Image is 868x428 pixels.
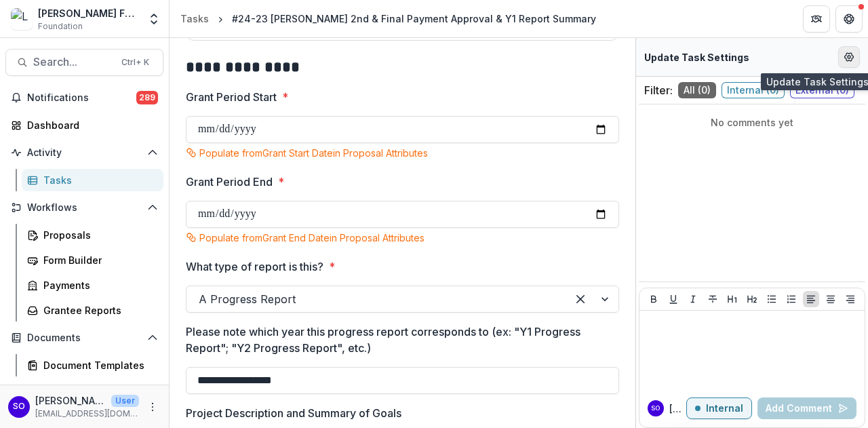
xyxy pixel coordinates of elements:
div: Grantee Reports [43,303,153,317]
div: [PERSON_NAME] Fund for the Blind [38,6,139,20]
p: What type of report is this? [186,258,323,275]
p: Grant Period Start [186,89,277,105]
button: Open Workflows [5,197,163,218]
button: Align Left [803,291,819,307]
span: 289 [136,91,158,104]
a: Document Templates [22,354,163,376]
div: Dashboard [27,118,153,132]
button: More [144,399,161,415]
button: Strike [705,291,721,307]
span: Activity [27,147,142,159]
a: Proposals [22,224,163,246]
div: #24-23 [PERSON_NAME] 2nd & Final Payment Approval & Y1 Report Summary [232,12,596,26]
button: Heading 2 [744,291,760,307]
div: Tasks [43,173,153,187]
button: Open Contacts [5,382,163,404]
span: Workflows [27,202,142,214]
a: Dashboard [5,114,163,136]
div: Clear selected options [570,288,591,310]
div: Proposals [43,228,153,242]
p: Please note which year this progress report corresponds to (ex: "Y1 Progress Report"; "Y2 Progres... [186,324,611,356]
button: Open entity switcher [144,5,163,33]
p: No comments yet [644,115,860,130]
span: Foundation [38,20,83,33]
p: Populate from Grant Start Date in Proposal Attributes [199,146,428,160]
button: Bullet List [764,291,780,307]
button: Open Documents [5,327,163,349]
a: Form Builder [22,249,163,271]
a: Tasks [22,169,163,191]
p: Grant Period End [186,174,273,190]
p: [PERSON_NAME] [669,402,686,416]
button: Bold [646,291,662,307]
p: User [111,395,139,407]
span: Internal ( 0 ) [722,82,785,98]
div: Form Builder [43,253,153,267]
button: Edit Form Settings [838,46,860,68]
button: Search... [5,49,163,76]
button: Italicize [685,291,701,307]
div: Ctrl + K [119,55,152,70]
a: Tasks [175,9,214,28]
div: Susan Olivo [651,405,660,412]
button: Notifications289 [5,87,163,109]
a: Grantee Reports [22,299,163,322]
img: Lavelle Fund for the Blind [11,8,33,30]
span: Search... [33,56,113,69]
button: Partners [803,5,830,33]
button: Ordered List [783,291,800,307]
button: Open Activity [5,142,163,163]
button: Underline [665,291,682,307]
button: Get Help [835,5,863,33]
div: Document Templates [43,358,153,372]
span: Notifications [27,92,136,104]
p: Filter: [644,82,673,98]
button: Align Right [842,291,859,307]
p: Project Description and Summary of Goals [186,405,401,421]
a: Payments [22,274,163,296]
button: Add Comment [757,397,856,419]
nav: breadcrumb [175,9,601,28]
p: Populate from Grant End Date in Proposal Attributes [199,231,425,245]
button: Internal [686,397,752,419]
div: Susan Olivo [13,402,25,411]
span: External ( 0 ) [790,82,854,98]
p: [PERSON_NAME] [35,393,106,408]
span: All ( 0 ) [678,82,716,98]
p: Update Task Settings [644,50,749,64]
span: Documents [27,332,142,344]
div: Payments [43,278,153,292]
p: [EMAIL_ADDRESS][DOMAIN_NAME] [35,408,139,420]
p: Internal [706,403,743,414]
div: Tasks [180,12,209,26]
button: Heading 1 [724,291,741,307]
button: Align Center [823,291,839,307]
